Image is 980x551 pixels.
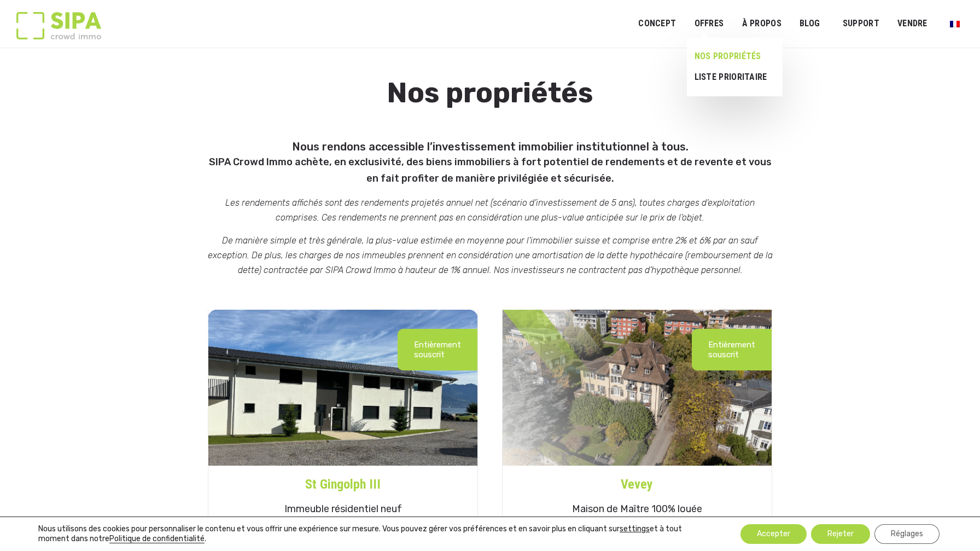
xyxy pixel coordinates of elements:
em: De manière simple et très générale, la plus-value estimée en moyenne pour l’immobilier suisse et ... [208,235,773,275]
a: VENDRE [890,11,935,36]
a: Vevey [503,466,772,494]
h5: Nous rendons accessible l’investissement immobilier institutionnel à tous. [202,135,777,187]
a: Politique de confidentialité [109,534,205,543]
a: St Gingolph III [208,466,477,494]
img: st-gin-iii [208,310,477,466]
a: Passer à [943,13,967,34]
a: SUPPORT [836,11,886,36]
em: Les rendements affichés sont des rendements projetés annuel net (scénario d’investissement de 5 a... [225,198,755,223]
p: Entièrement souscrit [708,340,755,359]
a: OFFRES [687,11,731,36]
p: Nous utilisons des cookies pour personnaliser le contenu et vous offrir une expérience sur mesure... [38,524,709,544]
button: Rejeter [811,524,870,544]
button: Réglages [874,524,940,544]
a: LISTE PRIORITAIRE [687,67,774,88]
h5: Maison de Maître 100% louée [503,494,772,529]
img: Français [950,21,960,27]
p: Entièrement souscrit [414,340,461,359]
a: Concept [631,11,683,36]
a: NOS PROPRIÉTÉS [687,46,774,67]
nav: Menu principal [638,10,964,37]
a: À PROPOS [734,11,789,36]
button: Accepter [740,524,807,544]
img: Logo [16,12,101,39]
h1: Nos propriétés [202,78,777,135]
a: Blog [792,11,827,36]
h5: Immeuble résidentiel neuf [208,494,477,529]
p: SIPA Crowd Immo achète, en exclusivité, des biens immobiliers à fort potentiel de rendements et d... [202,154,777,187]
button: settings [620,524,650,534]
